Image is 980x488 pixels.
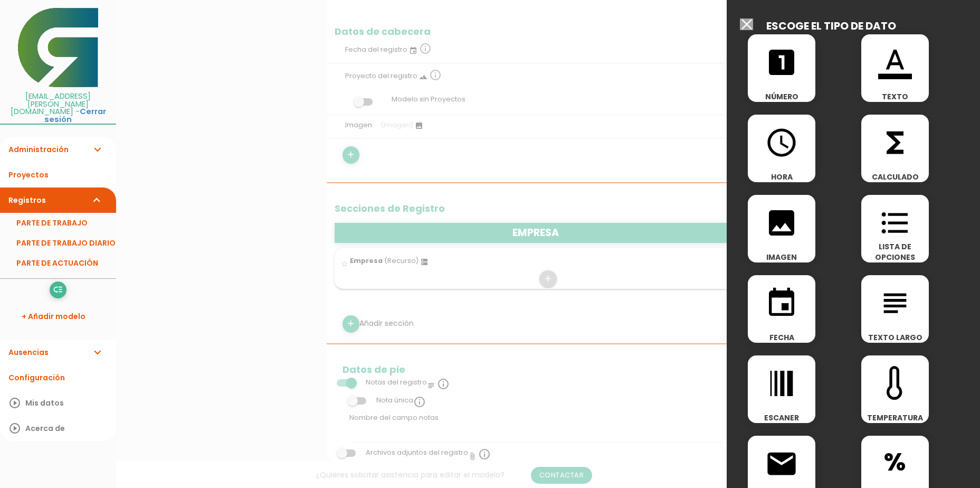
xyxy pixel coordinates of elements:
[748,91,815,102] span: NÚMERO
[861,91,929,102] span: TEXTO
[765,45,798,79] i: looks_one
[861,436,929,481] span: %
[861,332,929,343] span: TEXTO LARGO
[748,412,815,423] span: ESCANER
[878,45,912,79] i: format_color_text
[878,126,912,159] i: functions
[765,367,798,400] i: line_weight
[861,412,929,423] span: TEMPERATURA
[878,206,912,240] i: format_list_bulleted
[748,172,815,182] span: HORA
[748,252,815,262] span: IMAGEN
[861,241,929,262] span: LISTA DE OPCIONES
[748,332,815,343] span: FECHA
[765,206,798,240] i: image
[878,286,912,320] i: subject
[766,20,896,32] h2: ESCOGE EL TIPO DE DATO
[765,126,798,159] i: access_time
[861,172,929,182] span: CALCULADO
[765,447,798,481] i: email
[765,286,798,320] i: event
